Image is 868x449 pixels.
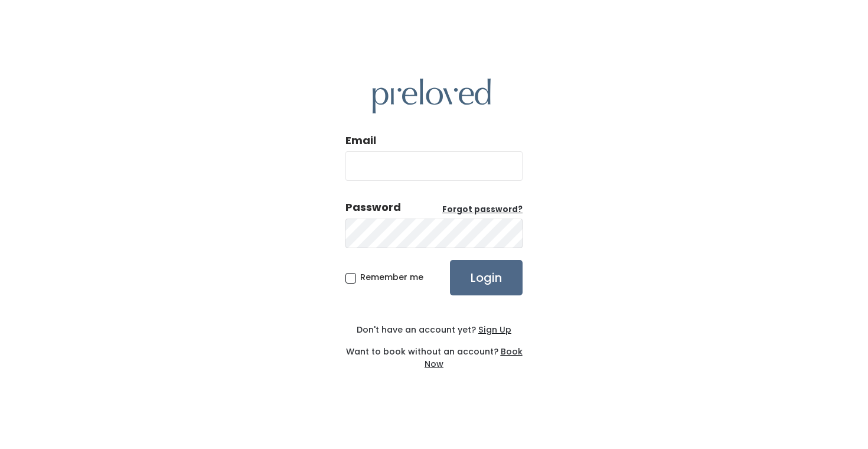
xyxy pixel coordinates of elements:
[360,271,423,283] span: Remember me
[345,324,523,336] div: Don't have an account yet?
[345,336,523,370] div: Want to book without an account?
[425,346,523,370] a: Book Now
[373,79,491,113] img: preloved logo
[476,324,511,336] a: Sign Up
[442,204,523,216] a: Forgot password?
[478,324,511,336] u: Sign Up
[450,260,523,295] input: Login
[345,133,376,148] label: Email
[345,200,401,215] div: Password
